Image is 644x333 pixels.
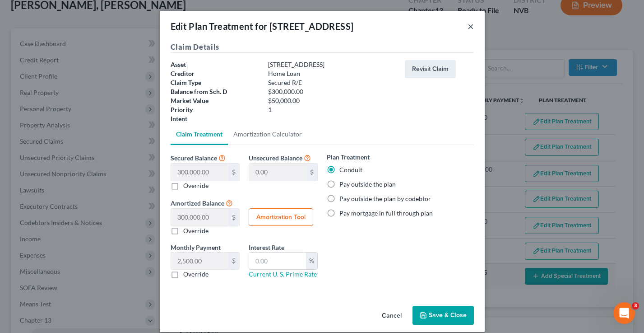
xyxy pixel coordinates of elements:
label: Pay outside the plan [339,180,396,189]
div: Claim Type [166,78,264,87]
a: Current U. S. Prime Rate [249,270,317,278]
input: 0.00 [171,164,228,181]
button: Save & Close [412,306,474,325]
div: Creditor [166,69,264,78]
div: % [306,253,317,270]
span: Amortized Balance [171,199,224,207]
div: $ [228,209,239,226]
input: 0.00 [171,209,228,226]
button: Revisit Claim [405,60,456,78]
h5: Claim Details [171,42,474,53]
div: $ [228,253,239,270]
div: $ [228,164,239,181]
div: [STREET_ADDRESS] [264,60,400,69]
label: Pay mortgage in full through plan [339,209,433,218]
label: Plan Treatment [327,152,370,162]
div: $ [306,164,317,181]
input: 0.00 [249,164,306,181]
span: Unsecured Balance [249,154,302,162]
button: Cancel [375,307,409,325]
a: Claim Treatment [171,123,228,145]
label: Conduit [339,165,362,174]
button: Amortization Tool [249,208,313,226]
div: Balance from Sch. D [166,87,264,96]
label: Pay outside the plan by codebtor [339,194,431,203]
label: Override [183,270,208,279]
button: × [468,21,474,32]
a: Amortization Calculator [228,123,307,145]
div: $300,000.00 [264,87,400,96]
label: Override [183,181,208,190]
div: Market Value [166,96,264,105]
div: Home Loan [264,69,400,78]
iframe: Intercom live chat [613,302,635,324]
div: Intent [166,114,264,123]
span: 3 [632,302,639,310]
div: $50,000.00 [264,96,400,105]
label: Override [183,226,208,235]
div: Secured R/E [264,78,400,87]
div: Priority [166,105,264,114]
div: Asset [166,60,264,69]
label: Interest Rate [249,243,284,252]
input: 0.00 [171,253,228,270]
div: 1 [264,105,400,114]
span: Secured Balance [171,154,217,162]
div: Edit Plan Treatment for [STREET_ADDRESS] [171,20,354,33]
label: Monthly Payment [171,243,221,252]
input: 0.00 [249,253,306,270]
